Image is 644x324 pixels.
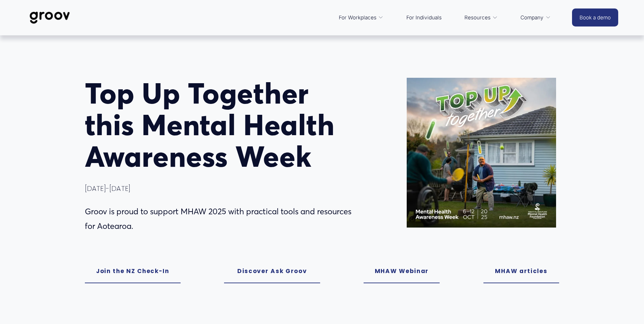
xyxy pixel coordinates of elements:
[85,78,360,172] h1: op Up Together this Mental Health Awareness Week
[335,10,387,26] a: folder dropdown
[364,259,440,283] a: MHAW Webinar
[224,259,320,283] a: Discover Ask Groov
[339,13,376,22] span: For Workplaces
[520,13,544,22] span: Company
[483,259,559,283] a: MHAW articles
[461,10,501,26] a: folder dropdown
[464,13,491,22] span: Resources
[85,184,360,193] h4: [DATE]-[DATE]
[403,10,445,26] a: For Individuals
[85,259,181,283] a: Join the NZ Check-In
[26,6,74,29] img: Groov | Workplace Science Platform | Unlock Performance | Drive Results
[572,8,618,26] a: Book a demo
[517,10,554,26] a: folder dropdown
[85,75,100,111] span: T
[85,204,360,234] p: Groov is proud to support MHAW 2025 with practical tools and resources for Aotearoa.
